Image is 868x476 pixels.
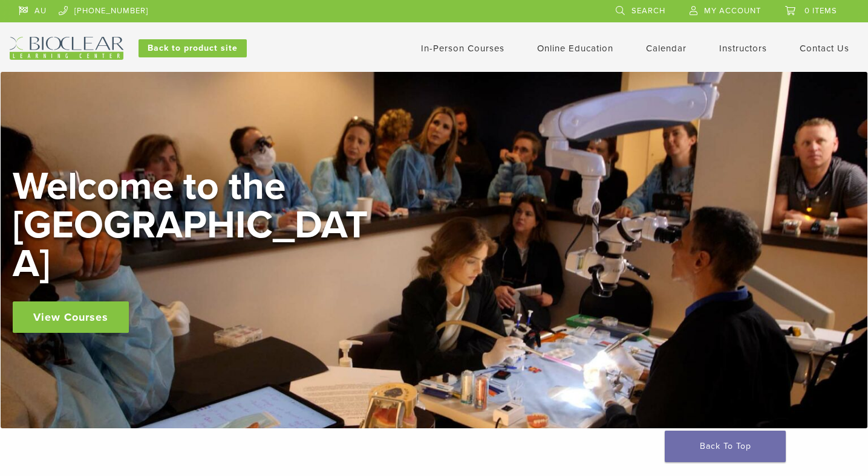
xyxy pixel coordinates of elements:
a: In-Person Courses [421,43,504,54]
a: Back to product site [139,39,247,57]
span: My Account [704,6,761,16]
a: View Courses [13,301,129,333]
a: Back To Top [665,431,786,462]
span: 0 items [804,6,837,16]
a: Instructors [719,43,767,54]
h2: Welcome to the [GEOGRAPHIC_DATA] [13,167,376,283]
a: Online Education [537,43,613,54]
span: Search [631,6,665,16]
a: Calendar [646,43,687,54]
a: Contact Us [800,43,849,54]
img: Bioclear [10,37,123,60]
